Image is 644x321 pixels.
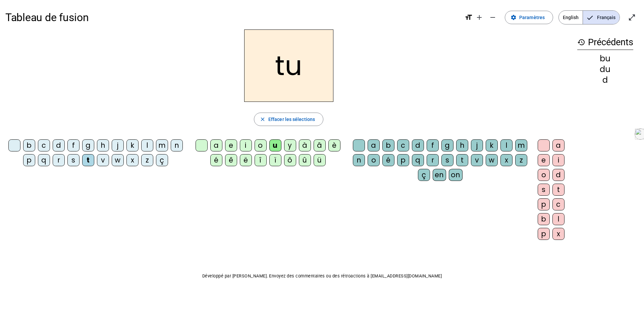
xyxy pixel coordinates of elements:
[475,13,483,21] mat-icon: add
[268,115,315,123] span: Effacer les sélections
[583,11,620,24] span: Français
[156,154,168,166] div: ç
[577,38,585,46] mat-icon: history
[368,154,380,166] div: o
[112,139,124,151] div: j
[471,154,483,166] div: v
[412,139,424,151] div: d
[97,154,109,166] div: v
[269,154,281,166] div: ï
[538,213,550,225] div: b
[515,154,527,166] div: z
[141,139,153,151] div: l
[260,116,266,122] mat-icon: close
[552,184,565,196] div: t
[38,139,50,151] div: c
[254,113,323,126] button: Effacer les sélections
[255,154,267,166] div: î
[82,154,94,166] div: t
[577,65,633,73] div: du
[353,154,365,166] div: n
[284,154,296,166] div: ô
[126,139,139,151] div: k
[5,272,639,280] p: Développé par [PERSON_NAME]. Envoyez des commentaires ou des rétroactions à [EMAIL_ADDRESS][DOMAI...
[538,198,550,210] div: p
[156,139,168,151] div: m
[269,139,281,151] div: u
[515,139,527,151] div: m
[511,14,517,20] mat-icon: settings
[538,184,550,196] div: s
[67,154,79,166] div: s
[97,139,109,151] div: h
[449,169,463,181] div: on
[82,139,94,151] div: g
[558,10,620,24] mat-button-toggle-group: Language selection
[112,154,124,166] div: w
[244,29,333,102] h2: tu
[441,139,453,151] div: g
[577,55,633,63] div: bu
[577,76,633,84] div: d
[225,154,237,166] div: ê
[538,169,550,181] div: o
[382,139,394,151] div: b
[471,139,483,151] div: j
[23,139,35,151] div: b
[38,154,50,166] div: q
[552,139,565,151] div: a
[552,154,565,166] div: i
[628,13,636,21] mat-icon: open_in_full
[500,154,513,166] div: x
[53,139,65,151] div: d
[314,154,326,166] div: ü
[397,154,409,166] div: p
[538,228,550,240] div: p
[368,139,380,151] div: a
[397,139,409,151] div: c
[240,154,252,166] div: ë
[552,213,565,225] div: l
[141,154,153,166] div: z
[538,154,550,166] div: e
[328,139,340,151] div: è
[210,154,222,166] div: é
[552,228,565,240] div: x
[23,154,35,166] div: p
[456,154,468,166] div: t
[412,154,424,166] div: q
[382,154,394,166] div: é
[53,154,65,166] div: r
[299,139,311,151] div: à
[5,7,459,28] h1: Tableau de fusion
[427,154,439,166] div: r
[126,154,139,166] div: x
[519,13,545,21] span: Paramètres
[171,139,183,151] div: n
[625,11,639,24] button: Entrer en plein écran
[559,11,583,24] span: English
[314,139,326,151] div: â
[255,139,267,151] div: o
[456,139,468,151] div: h
[441,154,453,166] div: s
[486,11,499,24] button: Diminuer la taille de la police
[67,139,79,151] div: f
[240,139,252,151] div: i
[427,139,439,151] div: f
[473,11,486,24] button: Augmenter la taille de la police
[486,154,498,166] div: w
[225,139,237,151] div: e
[552,198,565,210] div: c
[210,139,222,151] div: a
[299,154,311,166] div: û
[500,139,513,151] div: l
[552,169,565,181] div: d
[465,13,473,21] mat-icon: format_size
[284,139,296,151] div: y
[577,35,633,50] h3: Précédents
[418,169,430,181] div: ç
[505,11,553,24] button: Paramètres
[433,169,446,181] div: en
[486,139,498,151] div: k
